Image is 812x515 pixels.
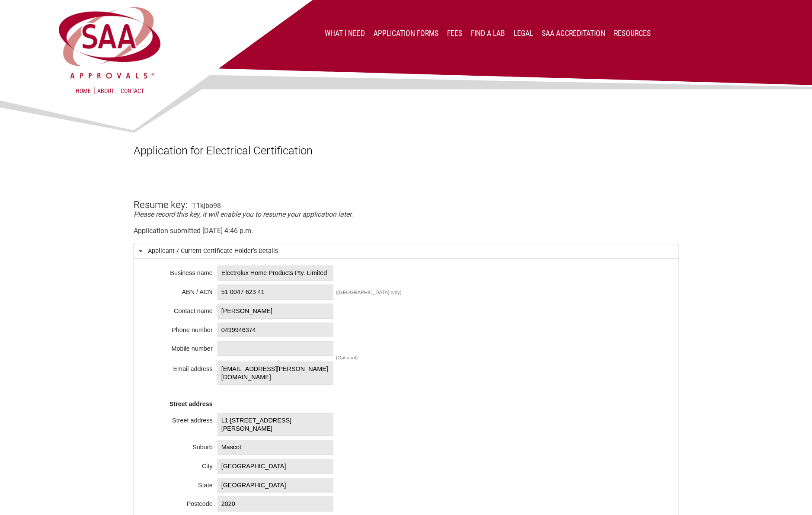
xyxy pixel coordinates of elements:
div: Mobile number [148,342,213,351]
strong: Street address [169,400,213,407]
span: [PERSON_NAME] [217,304,333,319]
div: City [148,460,213,469]
a: Resources [614,29,651,38]
img: SAA Approvals [57,5,162,80]
h3: Resume key: [134,184,188,210]
span: 2020 [217,496,333,512]
a: Legal [514,29,533,38]
div: (Optional) [336,355,358,360]
a: What I Need [325,29,365,38]
div: T1kjbo98 [192,202,221,210]
div: Application submitted [DATE] 4:46 p.m. [134,227,678,235]
a: About [94,87,117,94]
span: Electrolux Home Products Pty. Limited [217,265,333,281]
a: Fees [447,29,462,38]
a: Application Forms [374,29,438,38]
div: Business name [148,267,213,275]
a: Home [76,87,91,94]
div: ABN / ACN [148,286,213,294]
span: [EMAIL_ADDRESS][PERSON_NAME][DOMAIN_NAME] [217,361,333,384]
div: Suburb [148,441,213,450]
span: [GEOGRAPHIC_DATA] [217,478,333,493]
a: Find a lab [471,29,505,38]
span: 51 0047 623 41 [217,285,333,300]
h1: Application for Electrical Certification [134,144,678,157]
div: Street address [148,414,213,423]
span: Mascot [217,440,333,455]
span: 0499946374 [217,323,333,338]
div: Contact name [148,305,213,313]
em: Please record this key, it will enable you to resume your application later. [134,210,353,218]
div: ([GEOGRAPHIC_DATA] only) [336,290,402,295]
a: Contact [121,87,144,94]
a: SAA Accreditation [542,29,605,38]
div: Email address [148,363,213,371]
div: Phone number [148,324,213,333]
span: [GEOGRAPHIC_DATA] [217,459,333,474]
h3: Applicant / Current Certificate Holder’s Details [134,244,678,259]
span: L1 [STREET_ADDRESS][PERSON_NAME] [217,413,333,436]
div: State [148,479,213,488]
div: Postcode [148,498,213,506]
